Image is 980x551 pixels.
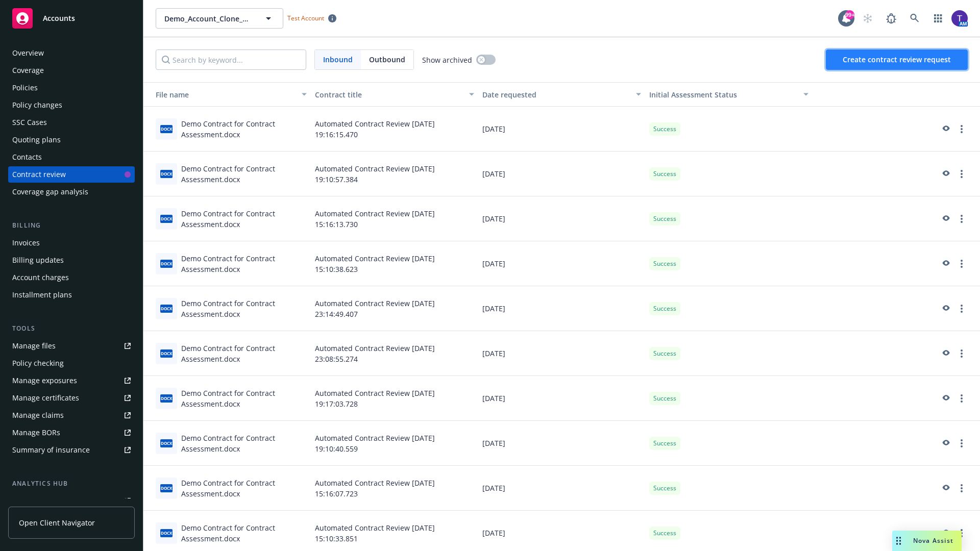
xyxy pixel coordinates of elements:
a: Policies [8,80,135,96]
div: Automated Contract Review [DATE] 23:14:49.407 [311,286,478,331]
div: Contract title [315,89,463,100]
div: Toggle SortBy [148,89,296,100]
a: Policy checking [8,355,135,371]
button: Create contract review request [826,49,968,70]
a: Invoices [8,235,135,251]
a: SSC Cases [8,114,135,131]
a: Policy changes [8,97,135,113]
a: Contacts [8,149,135,165]
a: more [955,168,968,180]
a: more [955,437,968,449]
a: preview [939,347,951,360]
a: Coverage gap analysis [8,184,135,200]
span: docx [160,305,173,312]
span: Open Client Navigator [19,517,95,528]
div: Toggle SortBy [649,89,797,100]
div: Billing updates [12,252,64,268]
a: Contract review [8,166,135,183]
div: Demo Contract for Contract Assessment.docx [181,522,307,544]
div: Quoting plans [12,132,61,148]
a: more [955,482,968,494]
span: Demo_Account_Clone_QA_CR_Tests_Demo [164,13,253,24]
div: Policy changes [12,97,62,113]
span: Show archived [422,55,472,65]
div: Contract review [12,166,66,183]
button: Date requested [478,82,646,107]
div: Automated Contract Review [DATE] 19:10:57.384 [311,152,478,196]
span: Create contract review request [843,55,951,64]
div: [DATE] [478,331,646,376]
span: Inbound [315,50,361,69]
div: Demo Contract for Contract Assessment.docx [181,298,307,319]
a: preview [939,392,951,405]
div: Manage BORs [12,424,60,441]
a: preview [939,258,951,270]
a: Accounts [8,4,135,33]
a: Overview [8,45,135,61]
div: SSC Cases [12,114,47,131]
div: Demo Contract for Contract Assessment.docx [181,163,307,185]
a: Billing updates [8,252,135,268]
div: Contacts [12,149,42,165]
a: Report a Bug [881,8,901,29]
div: Manage certificates [12,390,79,406]
span: docx [160,484,173,492]
div: [DATE] [478,241,646,286]
a: Summary of insurance [8,442,135,458]
span: Success [653,394,676,403]
div: Account charges [12,269,69,286]
span: Success [653,304,676,313]
button: Demo_Account_Clone_QA_CR_Tests_Demo [156,8,283,29]
div: Tools [8,323,135,334]
span: Success [653,529,676,538]
div: Demo Contract for Contract Assessment.docx [181,433,307,454]
span: Nova Assist [913,536,953,545]
div: Automated Contract Review [DATE] 15:10:38.623 [311,241,478,286]
div: Invoices [12,235,40,251]
a: Coverage [8,62,135,79]
a: preview [939,123,951,135]
div: Manage files [12,338,56,354]
span: Success [653,439,676,448]
a: more [955,123,968,135]
a: Quoting plans [8,132,135,148]
span: Outbound [369,54,405,65]
a: Manage certificates [8,390,135,406]
div: Billing [8,220,135,231]
span: Success [653,169,676,179]
a: more [955,392,968,405]
div: [DATE] [478,107,646,152]
div: [DATE] [478,286,646,331]
span: docx [160,215,173,222]
a: preview [939,437,951,449]
span: Success [653,484,676,493]
span: Initial Assessment Status [649,90,737,99]
span: Test Account [287,14,324,22]
a: Account charges [8,269,135,286]
div: Coverage gap analysis [12,184,88,200]
div: Automated Contract Review [DATE] 19:17:03.728 [311,376,478,421]
a: more [955,527,968,539]
span: docx [160,529,173,537]
div: Automated Contract Review [DATE] 19:16:15.470 [311,107,478,152]
span: Test Account [283,13,340,23]
a: Installment plans [8,287,135,303]
a: Start snowing [857,8,878,29]
a: preview [939,213,951,225]
span: docx [160,125,173,133]
div: Installment plans [12,287,72,303]
div: Policy checking [12,355,64,371]
div: Manage claims [12,407,64,423]
div: Overview [12,45,44,61]
a: more [955,213,968,225]
a: Manage exposures [8,372,135,389]
div: Automated Contract Review [DATE] 15:16:13.730 [311,196,478,241]
div: File name [148,89,296,100]
div: Summary of insurance [12,442,90,458]
div: Demo Contract for Contract Assessment.docx [181,253,307,274]
input: Search by keyword... [156,49,306,70]
img: photo [951,10,968,27]
a: Loss summary generator [8,493,135,509]
div: Automated Contract Review [DATE] 19:10:40.559 [311,421,478,466]
div: Analytics hub [8,479,135,489]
